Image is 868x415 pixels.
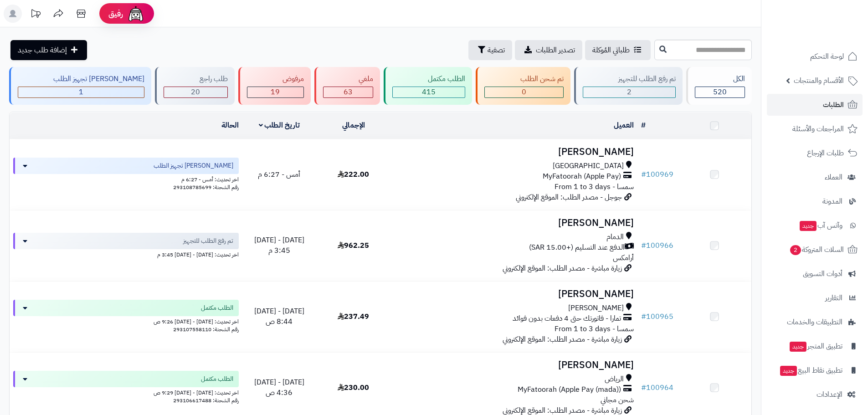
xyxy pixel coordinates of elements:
a: الإعدادات [767,384,863,405]
span: التطبيقات والخدمات [787,316,842,328]
a: العميل [614,120,634,131]
span: تصدير الطلبات [536,45,575,56]
a: التقارير [767,287,863,309]
span: 237.49 [338,311,369,322]
span: جديد [790,342,806,352]
a: تصدير الطلبات [515,40,582,60]
div: اخر تحديث: [DATE] - [DATE] 9:29 ص [13,387,239,397]
a: #100965 [641,311,673,322]
a: العملاء [767,166,863,188]
a: السلات المتروكة2 [767,239,863,261]
div: اخر تحديث: أمس - 6:27 م [13,174,239,184]
span: # [641,382,646,393]
span: طلبات الإرجاع [807,147,844,159]
a: تطبيق المتجرجديد [767,335,863,357]
a: وآتس آبجديد [767,215,863,236]
a: إضافة طلب جديد [10,40,87,60]
span: 0 [522,87,526,97]
span: المدونة [822,195,842,208]
a: تم شحن الطلب 0 [474,67,572,105]
span: جديد [800,221,817,231]
span: تصفية [488,45,505,56]
div: مرفوض [247,74,304,84]
span: سمسا - From 1 to 3 days [555,323,634,334]
a: المدونة [767,190,863,212]
span: 230.00 [338,382,369,393]
div: تم شحن الطلب [484,74,563,84]
div: الكل [695,74,745,84]
span: المراجعات والأسئلة [792,123,844,135]
a: الطلبات [767,94,863,116]
div: طلب راجع [164,74,227,84]
span: الرياض [605,374,624,384]
span: السلات المتروكة [789,243,844,256]
div: 2 [583,87,675,97]
span: أمس - 6:27 م [258,169,300,180]
span: 962.25 [338,240,369,251]
a: طلبات الإرجاع [767,142,863,164]
span: رقم الشحنة: 293107558110 [173,325,239,333]
a: [PERSON_NAME] تجهيز الطلب 1 [7,67,153,105]
span: تطبيق نقاط البيع [779,364,842,377]
span: [DATE] - [DATE] 8:44 ص [254,306,304,327]
span: جوجل - مصدر الطلب: الموقع الإلكتروني [516,192,622,203]
span: [GEOGRAPHIC_DATA] [553,161,624,171]
div: تم رفع الطلب للتجهيز [583,74,676,84]
div: ملغي [323,74,373,84]
div: 415 [393,87,465,97]
a: مرفوض 19 [236,67,313,105]
span: إضافة طلب جديد [18,45,67,56]
a: تم رفع الطلب للتجهيز 2 [572,67,684,105]
img: ai-face.png [127,5,145,23]
div: 20 [164,87,227,97]
a: #100966 [641,240,673,251]
span: رقم الشحنة: 293106617488 [173,396,239,405]
a: الطلب مكتمل 415 [382,67,474,105]
span: جديد [780,366,797,376]
span: 520 [713,87,727,97]
a: تطبيق نقاط البيعجديد [767,359,863,381]
span: زيارة مباشرة - مصدر الطلب: الموقع الإلكتروني [503,334,622,345]
h3: [PERSON_NAME] [394,360,634,370]
div: الطلب مكتمل [392,74,465,84]
span: تم رفع الطلب للتجهيز [183,236,233,246]
span: الدمام [606,232,624,242]
span: الإعدادات [817,388,842,401]
span: الأقسام والمنتجات [794,74,844,87]
span: MyFatoorah (Apple Pay) [543,171,621,182]
a: ملغي 63 [313,67,382,105]
span: # [641,311,646,322]
a: #100969 [641,169,673,180]
span: الطلبات [823,98,844,111]
span: أدوات التسويق [803,267,842,280]
a: طلب راجع 20 [153,67,236,105]
span: الطلب مكتمل [201,303,233,313]
span: 20 [191,87,200,97]
span: لوحة التحكم [810,50,844,63]
span: تطبيق المتجر [789,340,842,353]
div: 0 [485,87,563,97]
div: اخر تحديث: [DATE] - [DATE] 9:26 ص [13,316,239,326]
span: # [641,240,646,251]
h3: [PERSON_NAME] [394,218,634,228]
a: #100964 [641,382,673,393]
span: العملاء [825,171,842,184]
span: الطلب مكتمل [201,374,233,384]
div: 63 [324,87,373,97]
a: طلباتي المُوكلة [585,40,651,60]
div: 1 [18,87,144,97]
span: وآتس آب [799,219,842,232]
span: [DATE] - [DATE] 4:36 ص [254,377,304,398]
span: سمسا - From 1 to 3 days [555,181,634,192]
span: MyFatoorah (Apple Pay (mada)) [518,384,621,395]
a: تحديثات المنصة [24,5,47,25]
span: # [641,169,646,180]
a: المراجعات والأسئلة [767,118,863,140]
div: [PERSON_NAME] تجهيز الطلب [18,74,144,84]
a: # [641,120,646,131]
span: 222.00 [338,169,369,180]
h3: [PERSON_NAME] [394,289,634,299]
button: تصفية [468,40,512,60]
span: [PERSON_NAME] [568,303,624,313]
a: لوحة التحكم [767,46,863,67]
